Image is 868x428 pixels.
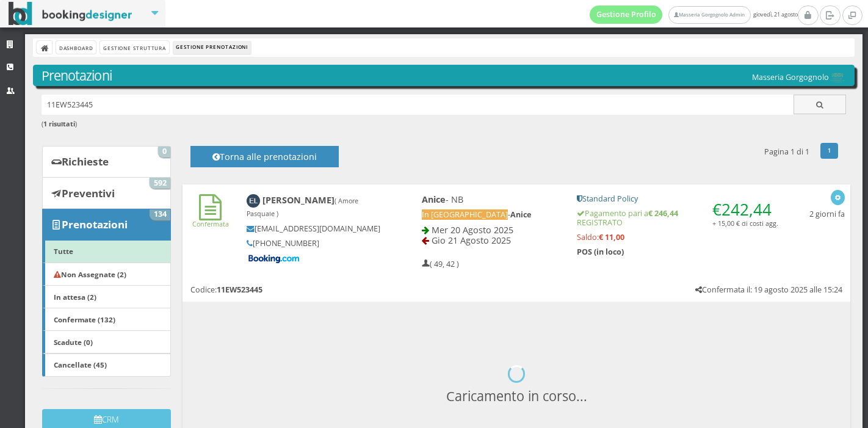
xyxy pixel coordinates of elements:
span: 0 [158,147,170,158]
h4: Torna alle prenotazioni [204,151,325,170]
h5: Codice: [190,285,262,294]
span: In [GEOGRAPHIC_DATA] [422,209,508,220]
h5: Pagina 1 di 1 [764,147,809,156]
span: 134 [150,209,170,220]
h6: ( ) [42,120,847,128]
h5: 2 giorni fa [809,209,845,219]
b: Richieste [62,154,109,169]
a: Richieste 0 [42,146,171,178]
h5: Standard Policy [577,194,778,203]
h4: - NB [422,194,561,205]
h5: - [422,210,561,219]
b: POS (in loco) [577,247,624,257]
a: Gestione Profilo [590,5,663,24]
img: 0603869b585f11eeb13b0a069e529790.png [829,73,846,83]
strong: € 246,44 [648,208,678,219]
h5: [EMAIL_ADDRESS][DOMAIN_NAME] [247,224,381,233]
span: giovedì, 21 agosto [590,5,798,24]
b: Preventivi [62,186,115,200]
a: Gestione Struttura [100,41,168,54]
h5: Pagamento pari a REGISTRATO [577,209,778,227]
b: Non Assegnate (2) [54,269,126,279]
span: 592 [150,178,170,189]
h5: ( 49, 42 ) [422,259,459,269]
b: [PERSON_NAME] [247,194,359,219]
b: Scadute (0) [54,337,93,347]
span: Gio 21 Agosto 2025 [432,234,511,246]
b: Confermate (132) [54,314,115,324]
small: + 15,00 € di costi agg. [712,219,778,228]
input: Ricerca cliente - (inserisci il codice, il nome, il cognome, il numero di telefono o la mail) [42,95,794,115]
a: Masseria Gorgognolo Admin [668,6,750,24]
b: 1 risultati [43,119,75,128]
img: BookingDesigner.com [9,2,132,26]
a: Prenotazioni 134 [42,209,171,241]
a: In attesa (2) [42,285,171,308]
strong: € 11,00 [599,232,624,242]
a: Confermata [192,209,229,228]
h5: Saldo: [577,233,778,242]
a: Cancellate (45) [42,354,171,377]
b: 11EW523445 [217,285,262,295]
a: Tutte [42,240,171,263]
span: 242,44 [722,198,772,220]
b: Anice [510,209,531,220]
b: Cancellate (45) [54,360,107,369]
a: Scadute (0) [42,330,171,354]
a: Preventivi 592 [42,177,171,209]
a: Non Assegnate (2) [42,263,171,286]
h3: Prenotazioni [42,68,847,84]
img: Elisa Laterza [247,194,261,208]
li: Gestione Prenotazioni [173,41,251,54]
h5: Masseria Gorgognolo [752,73,846,83]
h5: [PHONE_NUMBER] [247,239,381,248]
span: € [712,198,772,220]
img: Booking-com-logo.png [247,253,302,264]
b: Anice [422,194,446,205]
b: Prenotazioni [62,217,128,231]
a: 1 [820,143,838,159]
a: Confermate (132) [42,308,171,331]
b: In attesa (2) [54,292,96,302]
h5: Confermata il: 19 agosto 2025 alle 15:24 [695,285,842,294]
b: Tutte [54,246,73,256]
a: Dashboard [56,41,96,54]
span: Mer 20 Agosto 2025 [432,224,513,236]
button: Torna alle prenotazioni [190,146,339,167]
